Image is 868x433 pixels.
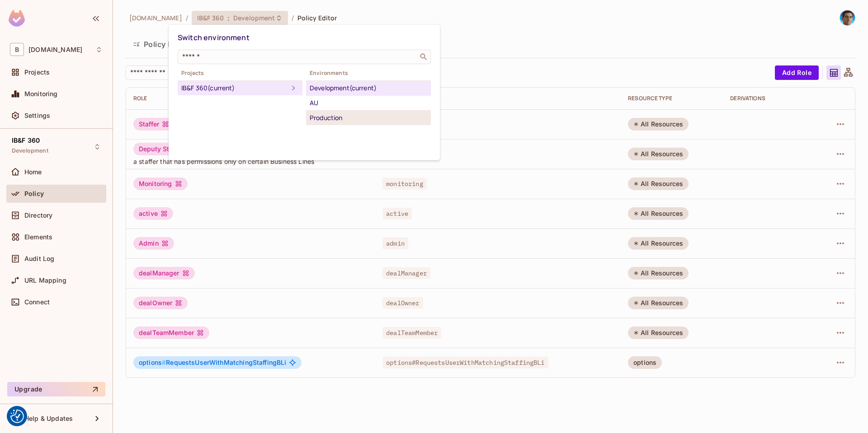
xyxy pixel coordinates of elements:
div: IB&F 360 (current) [181,83,288,93]
div: Development (current) [310,83,427,93]
div: AU [310,98,427,108]
span: Environments [306,70,431,77]
button: Consent Preferences [10,410,24,423]
div: Production [310,112,427,123]
span: Projects [178,70,302,77]
img: Revisit consent button [10,410,24,423]
span: Switch environment [178,33,250,42]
